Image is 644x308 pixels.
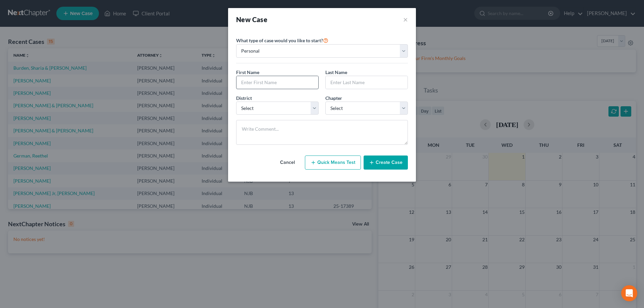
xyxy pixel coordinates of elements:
[236,15,267,23] strong: New Case
[273,156,302,169] button: Cancel
[236,69,259,75] span: First Name
[364,156,408,170] button: Create Case
[403,15,408,24] button: ×
[236,36,328,44] label: What type of case would you like to start?
[325,69,347,75] span: Last Name
[236,76,318,89] input: Enter First Name
[326,76,408,89] input: Enter Last Name
[621,285,637,301] div: Open Intercom Messenger
[236,95,252,101] span: District
[325,95,342,101] span: Chapter
[305,156,361,170] button: Quick Means Test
